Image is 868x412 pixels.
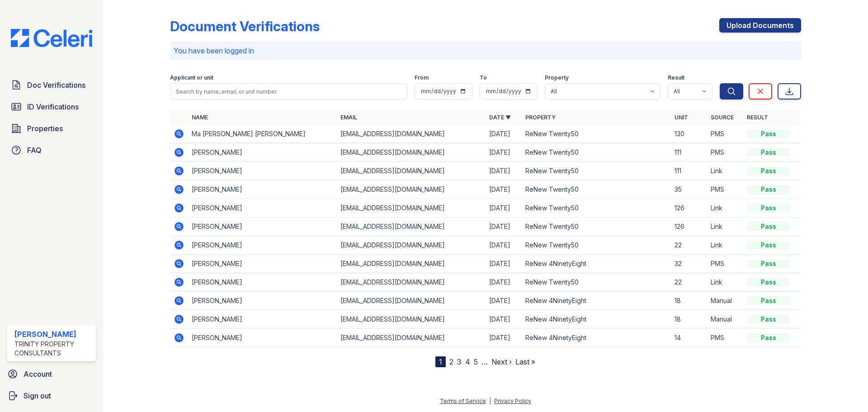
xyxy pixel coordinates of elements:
[747,166,790,175] div: Pass
[486,329,522,347] td: [DATE]
[7,76,96,94] a: Doc Verifications
[170,74,213,81] label: Applicant or unit
[671,125,707,143] td: 130
[668,74,684,81] label: Result
[707,125,743,143] td: PMS
[522,255,670,273] td: ReNew 4NinetyEight
[27,123,63,134] span: Properties
[707,236,743,255] td: Link
[486,273,522,292] td: [DATE]
[747,333,790,342] div: Pass
[188,236,337,255] td: [PERSON_NAME]
[188,125,337,143] td: Ma [PERSON_NAME] [PERSON_NAME]
[435,356,446,367] div: 1
[7,119,96,137] a: Properties
[486,162,522,180] td: [DATE]
[465,357,470,366] a: 4
[489,114,511,121] a: Date ▼
[491,357,512,366] a: Next ›
[707,180,743,199] td: PMS
[337,310,486,329] td: [EMAIL_ADDRESS][DOMAIN_NAME]
[545,74,569,81] label: Property
[671,273,707,292] td: 22
[188,218,337,236] td: [PERSON_NAME]
[707,310,743,329] td: Manual
[4,29,99,47] img: CE_Logo_Blue-a8612792a0a2168367f1c8372b55b34899dd931a85d93a1a3d3e32e68fde9ad4.png
[14,329,92,340] div: [PERSON_NAME]
[170,18,320,34] div: Document Verifications
[188,162,337,180] td: [PERSON_NAME]
[671,292,707,310] td: 18
[337,125,486,143] td: [EMAIL_ADDRESS][DOMAIN_NAME]
[522,329,670,347] td: ReNew 4NinetyEight
[337,162,486,180] td: [EMAIL_ADDRESS][DOMAIN_NAME]
[486,125,522,143] td: [DATE]
[707,329,743,347] td: PMS
[486,292,522,310] td: [DATE]
[486,310,522,329] td: [DATE]
[522,218,670,236] td: ReNew Twenty50
[671,255,707,273] td: 32
[747,204,790,213] div: Pass
[192,114,208,121] a: Name
[486,218,522,236] td: [DATE]
[337,255,486,273] td: [EMAIL_ADDRESS][DOMAIN_NAME]
[707,218,743,236] td: Link
[675,114,688,121] a: Unit
[174,45,797,56] p: You have been logged in
[7,141,96,159] a: FAQ
[747,129,790,138] div: Pass
[515,357,535,366] a: Last »
[337,273,486,292] td: [EMAIL_ADDRESS][DOMAIN_NAME]
[747,222,790,231] div: Pass
[747,259,790,268] div: Pass
[474,357,478,366] a: 5
[707,273,743,292] td: Link
[522,236,670,255] td: ReNew Twenty50
[747,185,790,194] div: Pass
[522,180,670,199] td: ReNew Twenty50
[449,357,453,366] a: 2
[415,74,429,81] label: From
[7,98,96,116] a: ID Verifications
[522,292,670,310] td: ReNew 4NinetyEight
[671,236,707,255] td: 22
[27,80,85,90] span: Doc Verifications
[24,369,52,379] span: Account
[337,180,486,199] td: [EMAIL_ADDRESS][DOMAIN_NAME]
[830,376,859,403] iframe: chat widget
[188,255,337,273] td: [PERSON_NAME]
[522,125,670,143] td: ReNew Twenty50
[188,180,337,199] td: [PERSON_NAME]
[188,199,337,218] td: [PERSON_NAME]
[494,398,531,404] a: Privacy Policy
[486,255,522,273] td: [DATE]
[707,292,743,310] td: Manual
[671,162,707,180] td: 111
[337,292,486,310] td: [EMAIL_ADDRESS][DOMAIN_NAME]
[707,143,743,162] td: PMS
[188,329,337,347] td: [PERSON_NAME]
[188,143,337,162] td: [PERSON_NAME]
[340,114,357,121] a: Email
[480,74,487,81] label: To
[707,255,743,273] td: PMS
[440,398,486,404] a: Terms of Service
[707,199,743,218] td: Link
[522,273,670,292] td: ReNew Twenty50
[486,180,522,199] td: [DATE]
[522,199,670,218] td: ReNew Twenty50
[4,387,99,405] a: Sign out
[337,143,486,162] td: [EMAIL_ADDRESS][DOMAIN_NAME]
[671,310,707,329] td: 18
[522,162,670,180] td: ReNew Twenty50
[188,292,337,310] td: [PERSON_NAME]
[24,390,51,401] span: Sign out
[337,199,486,218] td: [EMAIL_ADDRESS][DOMAIN_NAME]
[522,143,670,162] td: ReNew Twenty50
[170,83,407,99] input: Search by name, email, or unit number
[14,340,92,358] div: Trinity Property Consultants
[337,236,486,255] td: [EMAIL_ADDRESS][DOMAIN_NAME]
[481,356,488,367] span: …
